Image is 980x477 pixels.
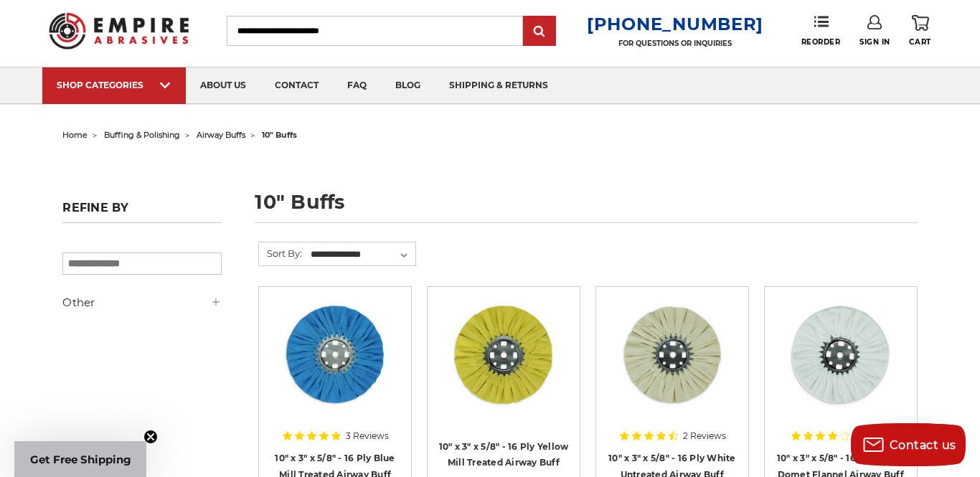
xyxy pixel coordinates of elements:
[525,17,554,46] input: Submit
[346,432,389,440] span: 3 Reviews
[851,423,966,466] button: Contact us
[606,297,738,429] a: 10 inch untreated airway buffing wheel
[333,67,381,104] a: faq
[255,192,917,223] h1: 10" buffs
[278,297,392,412] img: 10 inch blue treated airway buffing wheel
[62,294,221,311] h5: Other
[683,432,726,440] span: 2 Reviews
[259,242,302,264] label: Sort By:
[435,67,562,104] a: shipping & returns
[104,130,180,140] a: buffing & polishing
[62,130,88,140] a: home
[587,14,763,34] a: [PHONE_NUMBER]
[801,15,841,46] a: Reorder
[439,441,569,468] a: 10" x 3" x 5/8" - 16 Ply Yellow Mill Treated Airway Buff
[186,67,260,104] a: about us
[909,37,930,47] span: Cart
[587,39,763,48] p: FOR QUESTIONS OR INQUIRIES
[783,297,898,412] img: 10 inch airway polishing wheel white domet flannel
[615,297,730,412] img: 10 inch untreated airway buffing wheel
[269,297,401,429] a: 10 inch blue treated airway buffing wheel
[775,297,907,429] a: 10 inch airway polishing wheel white domet flannel
[30,453,131,466] span: Get Free Shipping
[308,244,415,265] select: Sort By:
[381,67,435,104] a: blog
[262,130,297,140] span: 10" buffs
[801,37,841,47] span: Reorder
[438,297,570,429] a: 10 inch yellow mill treated airway buff
[197,130,245,140] a: airway buffs
[859,37,890,47] span: Sign In
[62,201,221,223] h5: Refine by
[14,441,146,477] div: Get Free ShippingClose teaser
[909,15,930,47] a: Cart
[260,67,333,104] a: contact
[49,4,188,58] img: Empire Abrasives
[57,80,171,90] div: SHOP CATEGORIES
[143,430,158,444] button: Close teaser
[446,297,561,412] img: 10 inch yellow mill treated airway buff
[890,438,956,452] span: Contact us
